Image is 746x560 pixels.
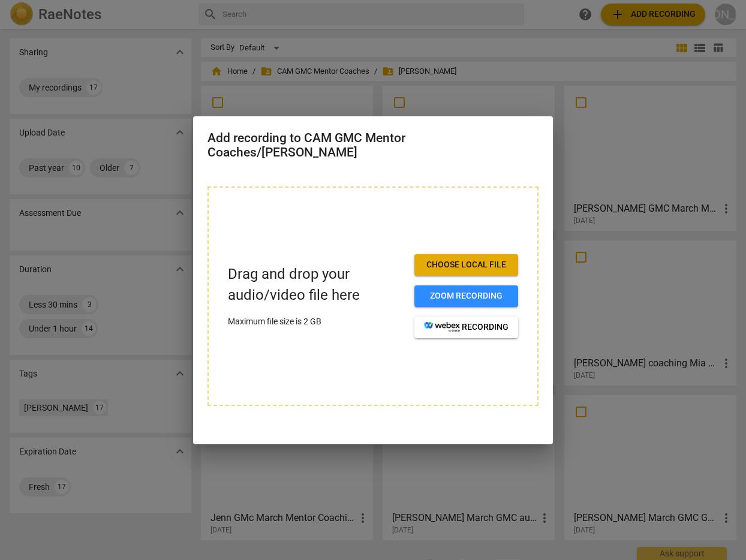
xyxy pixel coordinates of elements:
[414,317,518,338] button: recording
[414,285,518,307] button: Zoom recording
[424,290,509,302] span: Zoom recording
[414,254,518,276] button: Choose local file
[228,315,405,328] p: Maximum file size is 2 GB
[228,264,405,306] p: Drag and drop your audio/video file here
[424,259,509,271] span: Choose local file
[207,131,539,160] h2: Add recording to CAM GMC Mentor Coaches/[PERSON_NAME]
[424,321,509,333] span: recording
